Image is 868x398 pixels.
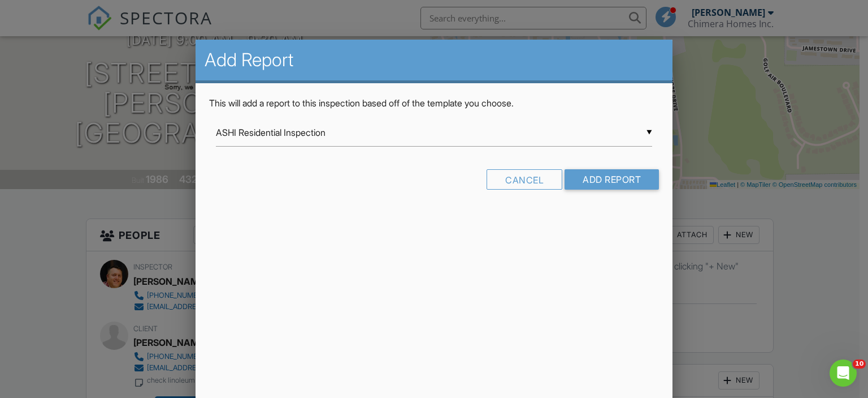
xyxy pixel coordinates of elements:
input: Add Report [565,169,659,190]
div: Cancel [487,169,562,190]
p: This will add a report to this inspection based off of the template you choose. [209,97,659,109]
h2: Add Report [205,49,664,71]
span: 10 [853,360,866,369]
iframe: Intercom live chat [830,360,857,387]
